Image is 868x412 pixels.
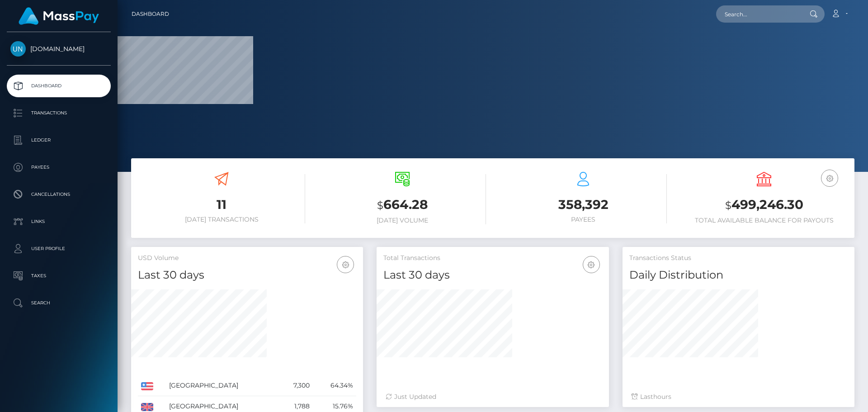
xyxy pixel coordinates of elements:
a: Search [7,292,111,314]
a: Cancellations [7,183,111,206]
small: $ [725,199,731,212]
td: [GEOGRAPHIC_DATA] [166,375,279,396]
h6: Total Available Balance for Payouts [680,217,848,224]
img: Unlockt.me [10,41,26,57]
h5: USD Volume [138,254,356,263]
h4: Last 30 days [383,267,602,283]
p: Ledger [10,133,107,147]
img: MassPay Logo [19,7,99,25]
div: Just Updated [386,392,599,402]
a: Dashboard [7,75,111,97]
h6: [DATE] Volume [319,217,486,224]
p: Dashboard [10,79,107,93]
h3: 11 [138,196,305,213]
p: Taxes [10,269,107,283]
p: User Profile [10,242,107,256]
a: Transactions [7,102,111,124]
input: Search... [716,5,801,23]
div: Last hours [632,392,845,402]
p: Transactions [10,106,107,120]
h3: 664.28 [319,196,486,214]
span: [DOMAIN_NAME] [7,45,111,53]
p: Search [10,296,107,310]
p: Payees [10,161,107,174]
h6: Payees [500,216,667,223]
a: Payees [7,156,111,179]
h5: Transactions Status [629,254,848,263]
h4: Last 30 days [138,267,356,283]
a: Taxes [7,265,111,287]
a: Dashboard [132,5,169,24]
h5: Total Transactions [383,254,602,263]
td: 7,300 [279,375,313,396]
p: Cancellations [10,188,107,201]
a: User Profile [7,237,111,260]
a: Links [7,210,111,233]
p: Links [10,215,107,228]
h3: 358,392 [500,196,667,213]
h6: [DATE] Transactions [138,216,305,223]
h3: 499,246.30 [680,196,848,214]
img: GB.png [141,403,153,411]
h4: Daily Distribution [629,267,848,283]
small: $ [377,199,383,212]
a: Ledger [7,129,111,152]
td: 64.34% [313,375,356,396]
img: US.png [141,382,153,390]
